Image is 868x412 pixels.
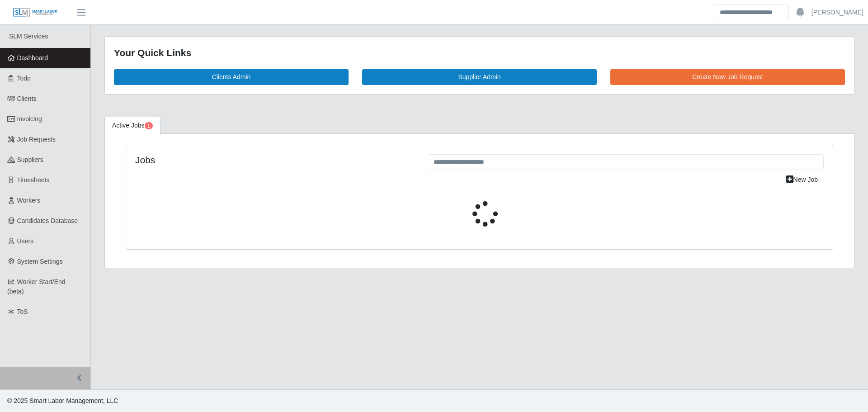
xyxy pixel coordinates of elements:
span: Candidates Database [17,217,78,224]
span: Suppliers [17,156,43,163]
a: Active Jobs [104,117,160,134]
span: Pending Jobs [145,122,153,129]
a: [PERSON_NAME] [811,8,863,17]
span: Clients [17,95,37,102]
a: Clients Admin [114,69,349,85]
span: Todo [17,75,31,82]
span: © 2025 Smart Labor Management, LLC [7,397,118,404]
span: Timesheets [17,176,50,184]
h4: Jobs [135,154,414,166]
span: Job Requests [17,136,56,143]
span: Dashboard [17,54,48,62]
a: New Job [780,172,824,188]
span: SLM Services [9,33,48,40]
span: Invoicing [17,115,42,123]
div: Your Quick Links [114,46,845,60]
a: Create New Job Request [610,69,845,85]
span: Users [17,237,34,245]
input: Search [714,5,789,20]
span: Workers [17,197,41,204]
img: SLM Logo [13,8,58,18]
span: ToS [17,308,28,315]
span: System Settings [17,258,63,265]
a: Supplier Admin [362,69,597,85]
span: Worker Start/End (beta) [7,278,66,295]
